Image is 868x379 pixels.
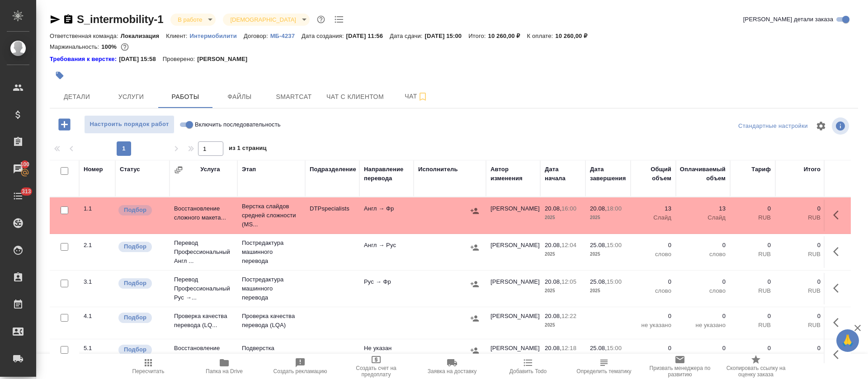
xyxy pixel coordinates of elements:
p: RUB [735,286,771,295]
td: Перевод Профессиональный Рус →... [170,271,237,307]
p: 15:00 [607,278,622,285]
a: Интермобилити [190,32,244,39]
p: Подверстка [242,344,301,353]
p: 13 [635,204,671,213]
p: [DATE] 11:56 [346,33,390,39]
p: Клиент: [166,33,189,39]
button: Скопировать ссылку для ЯМессенджера [50,14,61,25]
span: Работы [164,91,207,103]
td: [PERSON_NAME] [486,236,540,268]
div: В работе [170,14,216,26]
p: 15:00 [607,345,622,351]
p: 20.08, [545,278,561,285]
div: Общий объем [635,165,671,183]
p: 2025 [545,250,581,259]
a: 313 [2,185,34,207]
p: RUB [780,213,821,222]
p: 25.08, [590,278,607,285]
p: МБ-4237 [270,33,302,39]
button: Доп статусы указывают на важность/срочность заказа [315,14,327,25]
a: МБ-4237 [270,32,302,39]
button: Здесь прячутся важные кнопки [828,312,849,333]
p: 0 [780,277,821,286]
p: слово [680,286,726,295]
div: 1.1 [84,204,111,213]
button: Добавить Todo [490,354,566,379]
p: 2025 [590,213,626,222]
div: Можно подбирать исполнителей [118,241,165,253]
div: Дата начала [545,165,581,183]
button: Папка на Drive [186,354,262,379]
p: 0 [735,312,771,321]
td: [PERSON_NAME] [486,200,540,231]
span: Скопировать ссылку на оценку заказа [723,365,788,378]
p: [DATE] 15:00 [425,33,469,39]
a: 100 [2,158,34,180]
div: Можно подбирать исполнителей [118,344,165,356]
span: 313 [16,187,37,196]
div: Подразделение [310,165,356,174]
p: 0 [735,344,771,353]
p: 0 [735,277,771,286]
span: Папка на Drive [206,368,243,374]
p: 2025 [545,213,581,222]
button: Заявка на доставку [414,354,490,379]
td: Англ → Фр [359,200,414,231]
p: Интермобилити [190,33,244,39]
span: Пересчитать [132,368,165,374]
td: Восстановление сложного макета... [170,200,237,231]
p: RUB [780,286,821,295]
span: Призвать менеджера по развитию [647,365,712,378]
span: из 1 страниц [229,143,267,156]
p: 20.08, [545,345,561,351]
p: RUB [780,353,821,362]
div: Оплачиваемый объем [680,165,726,183]
p: 20.08, [545,242,561,248]
p: 20.08, [545,313,561,319]
button: Назначить [468,277,481,291]
p: 0 [635,277,671,286]
p: Проверено: [163,55,198,64]
span: Файлы [218,91,261,103]
p: 2025 [590,353,626,362]
p: 16:00 [561,205,576,212]
p: [PERSON_NAME] [197,55,254,64]
p: Маржинальность: [50,43,101,50]
button: Сгруппировать [174,165,183,174]
p: Подбор [124,242,146,251]
p: Договор: [244,33,270,39]
button: Создать счет на предоплату [338,354,414,379]
td: [PERSON_NAME] [486,273,540,304]
p: RUB [780,321,821,330]
p: 2025 [545,353,581,362]
button: Назначить [468,344,481,357]
p: Подбор [124,206,146,215]
p: 12:18 [561,345,576,351]
div: Можно подбирать исполнителей [118,277,165,290]
td: [PERSON_NAME] [486,339,540,371]
button: Здесь прячутся важные кнопки [828,344,849,365]
td: Англ → Рус [359,236,414,268]
span: Создать рекламацию [274,368,327,374]
div: Можно подбирать исполнителей [118,204,165,216]
p: 13 [680,204,726,213]
p: 20.08, [590,205,607,212]
span: Услуги [109,91,153,103]
span: 🙏 [840,331,855,350]
p: 0 [780,344,821,353]
p: 10 260,00 ₽ [555,33,594,39]
p: 10 260,00 ₽ [488,33,527,39]
p: 15:00 [607,242,622,248]
td: Не указан [359,339,414,371]
p: 0 [735,241,771,250]
p: RUB [735,353,771,362]
span: Чат [395,91,438,102]
div: Дата завершения [590,165,626,183]
p: 18:00 [607,205,622,212]
span: Настроить таблицу [810,115,832,137]
button: Здесь прячутся важные кнопки [828,277,849,299]
div: Этап [242,165,256,174]
div: Можно подбирать исполнителей [118,312,165,324]
a: S_intermobility-1 [77,13,163,25]
span: Настроить порядок работ [89,119,170,130]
